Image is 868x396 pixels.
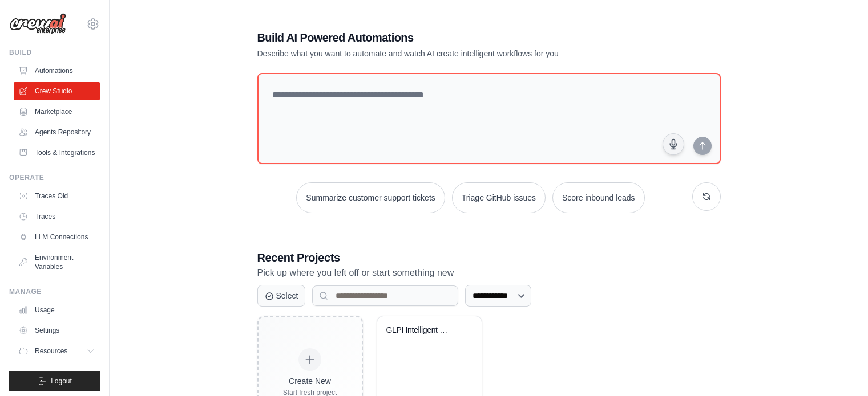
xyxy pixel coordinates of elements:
[283,375,337,387] div: Create New
[552,182,645,213] button: Score inbound leads
[14,342,100,360] button: Resources
[257,285,306,307] button: Select
[14,248,100,276] a: Environment Variables
[296,182,445,213] button: Summarize customer support tickets
[452,182,546,213] button: Triage GitHub issues
[9,287,100,296] div: Manage
[14,228,100,246] a: LLM Connections
[14,187,100,205] a: Traces Old
[14,321,100,340] a: Settings
[386,325,455,336] div: GLPI Intelligent Dashboard
[811,341,868,396] iframe: Chat Widget
[14,301,100,319] a: Usage
[14,144,100,162] a: Tools & Integrations
[257,48,641,59] p: Describe what you want to automate and watch AI create intelligent workflows for you
[9,48,100,57] div: Build
[692,182,721,211] button: Get new suggestions
[14,123,100,141] a: Agents Repository
[257,266,721,280] p: Pick up where you left off or start something new
[14,82,100,100] a: Crew Studio
[51,377,72,386] span: Logout
[257,30,641,46] h1: Build AI Powered Automations
[9,371,100,391] button: Logout
[14,103,100,121] a: Marketplace
[9,13,66,35] img: Logo
[14,207,100,226] a: Traces
[9,173,100,182] div: Operate
[14,62,100,80] a: Automations
[257,250,721,266] h3: Recent Projects
[663,133,684,155] button: Click to speak your automation idea
[35,346,67,356] span: Resources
